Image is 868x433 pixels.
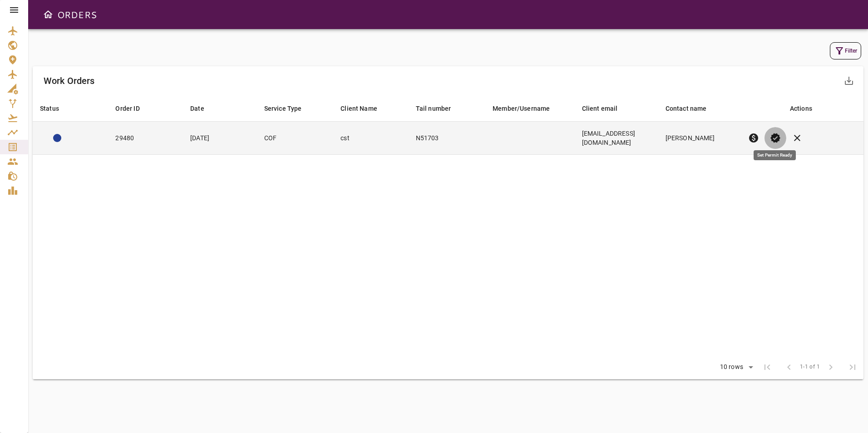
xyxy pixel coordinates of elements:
td: [EMAIL_ADDRESS][DOMAIN_NAME] [575,122,658,155]
span: Client Name [340,103,389,114]
td: N51703 [409,122,485,155]
td: [PERSON_NAME] [658,122,740,155]
span: Status [40,103,71,114]
span: First Page [756,356,778,378]
span: clear [792,133,803,143]
div: Status [40,103,59,114]
span: Next Page [820,356,842,378]
td: 29480 [108,122,183,155]
button: Pre-Invoice order [743,127,764,149]
span: paid [748,133,759,143]
td: [DATE] [183,122,256,155]
td: COF [257,122,334,155]
div: Date [190,103,204,114]
td: cst [333,122,408,155]
span: Service Type [264,103,314,114]
span: Order ID [115,103,151,114]
span: Previous Page [778,356,800,378]
div: Order ID [115,103,139,114]
div: 10 rows [714,360,756,374]
div: Member/Username [493,103,550,114]
span: Date [190,103,216,114]
span: Tail number [416,103,463,114]
div: ACTION REQUIRED [53,134,61,142]
div: Contact name [666,103,707,114]
h6: Work Orders [44,74,95,88]
span: verified [770,133,781,143]
span: Last Page [842,356,863,378]
div: Tail number [416,103,451,114]
span: save_alt [843,75,854,86]
div: Service Type [264,103,302,114]
span: Contact name [666,103,719,114]
button: Export [838,70,860,92]
span: 1-1 of 1 [800,363,820,372]
span: Member/Username [493,103,562,114]
h6: ORDERS [57,7,97,22]
span: Client email [582,103,630,114]
button: Filter [830,42,861,59]
div: 10 rows [718,363,745,371]
div: Client Name [340,103,377,114]
div: Client email [582,103,618,114]
button: Open drawer [39,5,57,24]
